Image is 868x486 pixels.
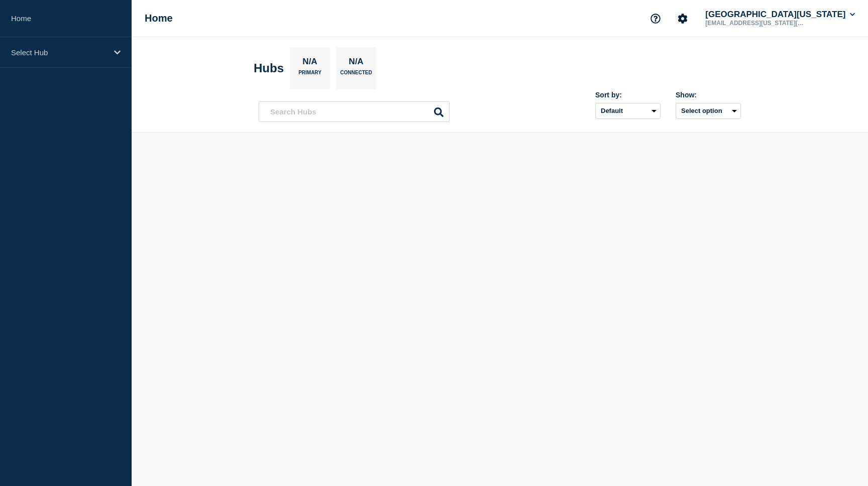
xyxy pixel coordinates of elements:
[672,8,693,29] button: Account settings
[259,101,450,122] input: Search Hubs
[676,103,741,119] button: Select option
[676,91,741,99] div: Show:
[345,57,367,70] p: N/A
[254,61,284,75] h2: Hubs
[340,70,372,80] p: Connected
[595,103,661,119] select: Sort by
[645,8,666,29] button: Support
[595,91,661,99] div: Sort by:
[145,13,173,24] h1: Home
[11,48,107,57] p: Select Hub
[298,70,321,80] p: Primary
[703,10,857,20] button: [GEOGRAPHIC_DATA][US_STATE]
[703,20,808,27] p: [EMAIL_ADDRESS][US_STATE][DOMAIN_NAME]
[299,57,321,70] p: N/A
